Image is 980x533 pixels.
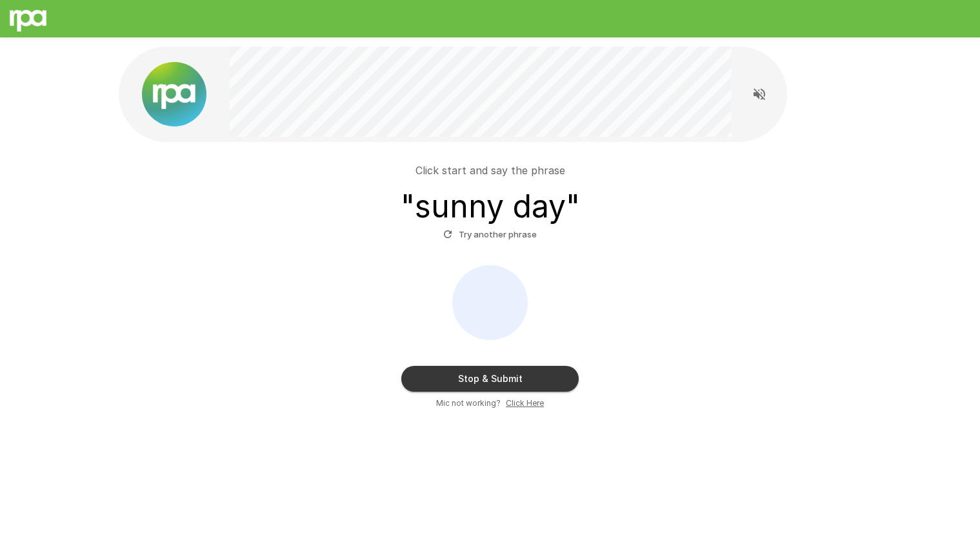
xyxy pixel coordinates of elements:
[142,62,206,126] img: new%2520logo%2520(1).png
[415,163,565,178] p: Click start and say the phrase
[506,398,544,408] u: Click Here
[436,397,501,410] span: Mic not working?
[746,81,772,107] button: Read questions aloud
[401,188,580,225] h3: " sunny day "
[440,225,540,245] button: Try another phrase
[401,366,579,392] button: Stop & Submit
